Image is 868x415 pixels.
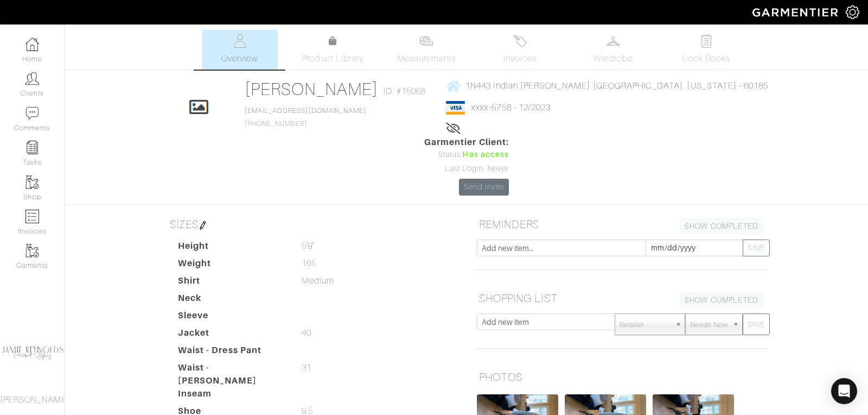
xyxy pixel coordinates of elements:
[302,52,363,65] span: Product Library
[424,136,509,149] span: Garmentier Client:
[477,240,646,256] input: Add new item...
[620,314,671,336] span: Retailer
[419,34,433,48] img: measurements-466bbee1fd09ba9460f595b01e5d73f9e2bff037440d3c8f018324cb6cdf7a4a.svg
[471,103,551,112] a: xxxx-5758 - 12/2023
[170,387,293,405] dt: Inseam
[831,378,857,404] div: Open Intercom Messenger
[743,240,770,256] button: SAVE
[25,106,39,120] img: comment-icon-a0a6a9ef722e966f86d9cbdc48e553b5cf19dbc54f86b18d962a5391bc8f6eb6.png
[682,52,731,65] span: Look Books
[302,240,314,253] span: 5'9"
[743,313,770,335] button: SAVE
[245,107,366,115] a: [EMAIL_ADDRESS][DOMAIN_NAME]
[462,149,509,161] span: Has access
[668,30,744,70] a: Look Books
[397,52,456,65] span: Measurements
[302,274,334,287] span: Medium
[465,81,768,91] span: 1N443 Indian [PERSON_NAME] [GEOGRAPHIC_DATA], [US_STATE] - 60185
[302,326,311,339] span: 40
[25,37,39,51] img: dashboard-icon-dbcd8f5a0b271acd01030246c82b418ddd0df26cd7fceb0bd07c9910d44c42f6.png
[607,34,620,48] img: wardrobe-487a4870c1b7c33e795ec22d11cfc2ed9d08956e64fb3008fe2437562e282088.svg
[846,5,859,19] img: gear-icon-white-bd11855cb880d31180b6d7d6211b90ccbf57a29d726f0c71d8c61bd08dd39cc2.png
[477,313,615,330] input: Add new item
[424,163,509,175] div: Last Login: Never
[446,79,768,92] a: 1N443 Indian [PERSON_NAME] [GEOGRAPHIC_DATA], [US_STATE] - 60185
[459,179,509,196] a: Send Invite
[747,3,846,22] img: garmentier-logo-header-white-b43fb05a5012e4ada735d5af1a66efaba907eab6374d6393d1fbf88cb4ef424d.png
[593,52,633,65] span: Wardrobe
[25,141,39,154] img: reminder-icon-8004d30b9f0a5d33ae49ab947aed9ed385cf756f9e5892f1edd6e32f2345188e.png
[221,52,258,65] span: Overview
[482,30,558,70] a: Invoices
[388,30,465,70] a: Measurements
[170,257,293,274] dt: Weight
[700,34,713,48] img: todo-9ac3debb85659649dc8f770b8b6100bb5dab4b48dedcbae339e5042a72dfd3cc.svg
[245,107,366,128] span: [PHONE_NUMBER]
[245,79,379,99] a: [PERSON_NAME]
[199,221,207,230] img: pen-cf24a1663064a2ec1b9c1bd2387e9de7a2fa800b781884d57f21acf72779bad2.png
[475,287,768,309] h5: SHOPPING LIST
[170,240,293,257] dt: Height
[25,72,39,85] img: clients-icon-6bae9207a08558b7cb47a8932f037763ab4055f8c8b6bfacd5dc20c3e0201464.png
[575,30,651,70] a: Wardrobe
[513,34,527,48] img: orders-27d20c2124de7fd6de4e0e44c1d41de31381a507db9b33961299e4e07d508b8c.svg
[202,30,278,70] a: Overview
[302,361,311,374] span: 31
[165,213,458,235] h5: SIZES
[475,213,768,235] h5: REMINDERS
[25,210,39,223] img: orders-icon-0abe47150d42831381b5fb84f609e132dff9fe21cb692f30cb5eec754e2cba89.png
[302,257,316,270] span: 165
[446,101,465,115] img: visa-934b35602734be37eb7d5d7e5dbcd2044c359bf20a24dc3361ca3fa54326a8a7.png
[680,218,763,235] a: SHOW COMPLETED
[170,292,293,309] dt: Neck
[170,344,293,361] dt: Waist - Dress Pant
[384,85,426,98] span: ID: #15068
[170,326,293,344] dt: Jacket
[680,292,763,309] a: SHOW COMPLETED
[503,52,537,65] span: Invoices
[170,361,293,387] dt: Waist - [PERSON_NAME]
[25,175,39,189] img: garments-icon-b7da505a4dc4fd61783c78ac3ca0ef83fa9d6f193b1c9dc38574b1d14d53ca28.png
[424,149,509,161] div: Status:
[170,309,293,326] dt: Sleeve
[25,244,39,257] img: garments-icon-b7da505a4dc4fd61783c78ac3ca0ef83fa9d6f193b1c9dc38574b1d14d53ca28.png
[690,314,728,336] span: Needs Now
[233,34,246,48] img: basicinfo-40fd8af6dae0f16599ec9e87c0ef1c0a1fdea2edbe929e3d69a839185d80c458.svg
[170,274,293,292] dt: Shirt
[295,35,371,65] a: Product Library
[475,366,768,388] h5: PHOTOS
